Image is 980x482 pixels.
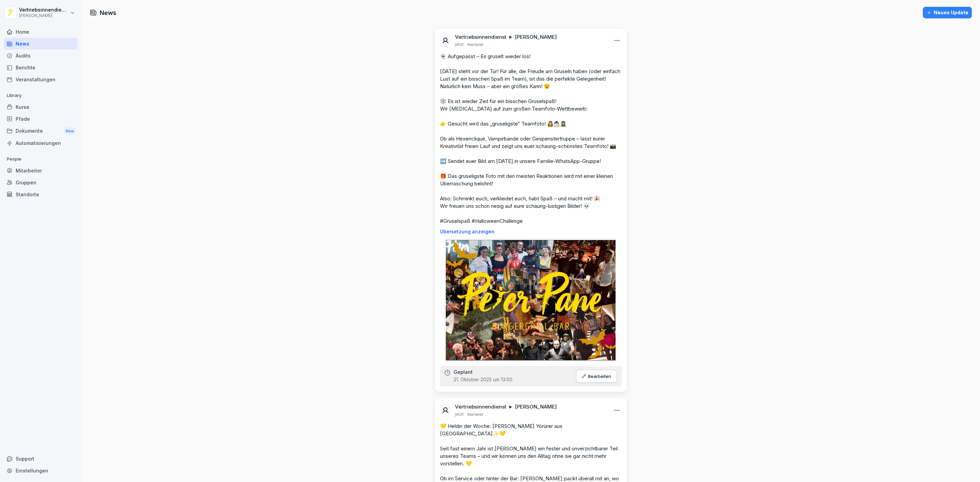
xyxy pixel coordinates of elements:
p: [PERSON_NAME] [19,13,69,18]
p: [PERSON_NAME] [515,403,557,410]
button: Bearbeiten [576,370,617,383]
p: jetzt [455,42,464,47]
p: jetzt [455,412,464,417]
p: 21. Oktober 2025 um 13:00 [454,376,512,383]
a: Mitarbeiter [3,165,78,177]
button: Neues Update [923,7,972,18]
p: People [3,154,78,165]
p: Übersetzung anzeigen [440,229,622,234]
a: Home [3,26,78,38]
p: [PERSON_NAME] [515,34,557,40]
a: DokumenteNew [3,125,78,137]
a: Veranstaltungen [3,73,78,85]
p: Vertriebsinnendienst [455,34,506,40]
img: dyrpvcfairvqx4zv86bo9rr2.png [446,240,616,361]
a: News [3,38,78,50]
div: New [64,127,76,135]
p: 👻 Aufgepasst – Es gruselt wieder los! [DATE] steht vor der Tür! Für alle, die Freude am Gruseln h... [440,53,622,225]
p: Vertriebsinnendienst [455,403,506,410]
a: Standorte [3,188,78,200]
a: Automatisierungen [3,137,78,149]
a: Audits [3,50,78,62]
h1: News [100,8,116,17]
p: Bearbeiten [588,373,611,379]
a: Berichte [3,62,78,73]
a: Pfade [3,113,78,125]
a: Einstellungen [3,465,78,477]
p: Bearbeitet [467,412,483,417]
a: Gruppen [3,177,78,188]
a: Kurse [3,101,78,113]
div: Dokumente [3,125,78,137]
div: Neues Update [926,9,968,16]
p: Bearbeitet [467,42,483,47]
div: Support [3,453,78,465]
p: Vertriebsinnendienst [19,7,69,13]
p: Library [3,90,78,101]
p: Geplant [454,369,473,375]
